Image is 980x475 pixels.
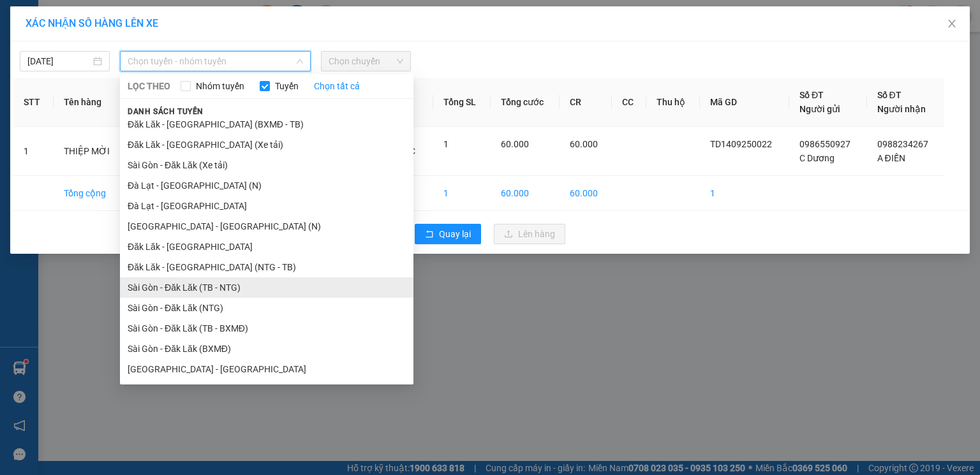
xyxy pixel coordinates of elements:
[27,54,91,68] input: 14/09/2025
[120,155,413,175] li: Sài Gòn - Đăk Lăk (Xe tải)
[799,139,850,149] span: 0986550927
[491,78,559,127] th: Tổng cước
[501,139,529,149] span: 60.000
[120,196,413,216] li: Đà Lạt - [GEOGRAPHIC_DATA]
[120,237,413,257] li: Đăk Lăk - [GEOGRAPHIC_DATA]
[120,216,413,237] li: [GEOGRAPHIC_DATA] - [GEOGRAPHIC_DATA] (N)
[120,298,413,318] li: Sài Gòn - Đăk Lăk (NTG)
[646,78,700,127] th: Thu hộ
[443,139,449,149] span: 1
[877,90,902,100] span: Số ĐT
[799,153,835,163] span: C Dương
[128,52,303,71] span: Chọn tuyến - nhóm tuyến
[296,57,304,65] span: down
[120,114,413,135] li: Đăk Lăk - [GEOGRAPHIC_DATA] (BXMĐ - TB)
[54,78,126,127] th: Tên hàng
[710,139,772,149] span: TD1409250022
[612,78,646,127] th: CC
[425,230,434,240] span: rollback
[947,18,957,29] span: close
[13,78,54,127] th: STT
[120,135,413,155] li: Đăk Lăk - [GEOGRAPHIC_DATA] (Xe tải)
[439,227,471,241] span: Quay lại
[494,224,565,244] button: uploadLên hàng
[120,175,413,196] li: Đà Lạt - [GEOGRAPHIC_DATA] (N)
[270,79,304,93] span: Tuyến
[877,104,926,114] span: Người nhận
[877,139,928,149] span: 0988234267
[54,176,126,211] td: Tổng cộng
[120,339,413,359] li: Sài Gòn - Đăk Lăk (BXMĐ)
[26,17,158,29] span: XÁC NHẬN SỐ HÀNG LÊN XE
[191,79,249,93] span: Nhóm tuyến
[799,90,824,100] span: Số ĐT
[128,79,170,93] span: LỌC THEO
[799,104,840,114] span: Người gửi
[560,78,612,127] th: CR
[120,106,211,117] span: Danh sách tuyến
[934,6,970,42] button: Close
[560,176,612,211] td: 60.000
[120,318,413,339] li: Sài Gòn - Đăk Lăk (TB - BXMĐ)
[491,176,559,211] td: 60.000
[120,359,413,379] li: [GEOGRAPHIC_DATA] - [GEOGRAPHIC_DATA]
[120,257,413,277] li: Đăk Lăk - [GEOGRAPHIC_DATA] (NTG - TB)
[314,79,360,93] a: Chọn tất cả
[570,139,598,149] span: 60.000
[433,176,491,211] td: 1
[54,127,126,176] td: THIỆP MỜI
[329,52,403,71] span: Chọn chuyến
[700,176,789,211] td: 1
[415,224,481,244] button: rollbackQuay lại
[700,78,789,127] th: Mã GD
[433,78,491,127] th: Tổng SL
[120,277,413,298] li: Sài Gòn - Đăk Lăk (TB - NTG)
[13,127,54,176] td: 1
[877,153,905,163] span: A ĐIẾN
